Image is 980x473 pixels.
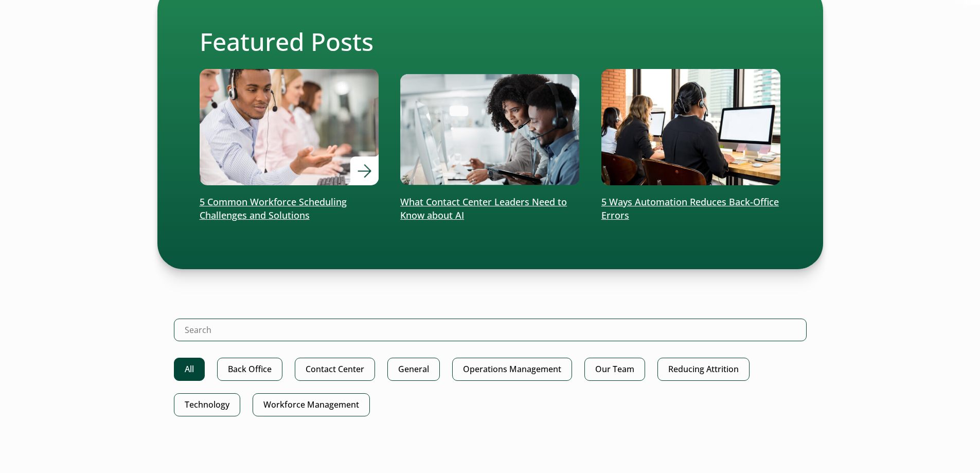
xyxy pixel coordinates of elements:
a: Our Team [584,358,645,381]
a: Workforce Management [253,393,370,416]
p: What Contact Center Leaders Need to Know about AI [400,196,580,222]
h2: Featured Posts [200,27,781,57]
p: 5 Common Workforce Scheduling Challenges and Solutions [200,196,379,222]
p: 5 Ways Automation Reduces Back-Office Errors [601,196,781,222]
a: General [387,358,440,381]
a: Technology [174,393,240,416]
a: Reducing Attrition [657,358,750,381]
a: 5 Common Workforce Scheduling Challenges and Solutions [200,69,379,222]
form: Search Intradiem [174,319,807,358]
a: All [174,358,205,381]
input: Search [174,319,807,341]
a: Contact Center [295,358,375,381]
a: 5 Ways Automation Reduces Back-Office Errors [601,69,781,222]
a: Back Office [217,358,282,381]
a: What Contact Center Leaders Need to Know about AI [400,69,580,222]
a: Operations Management [452,358,572,381]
